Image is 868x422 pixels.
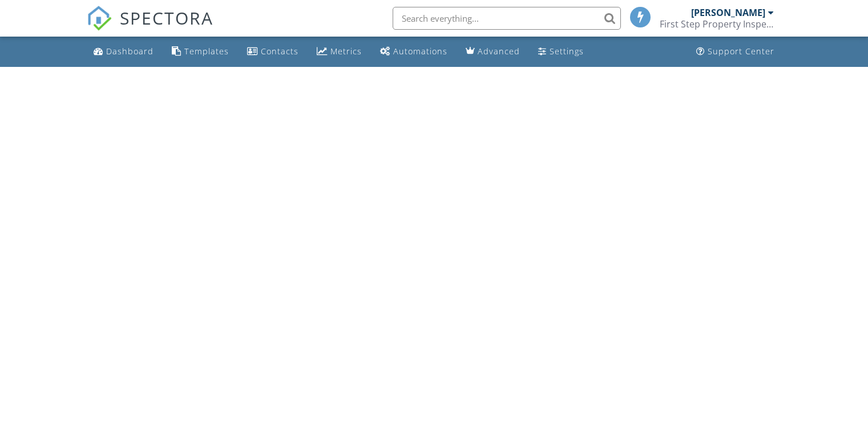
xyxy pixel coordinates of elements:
[692,41,779,62] a: Support Center
[691,7,765,18] div: [PERSON_NAME]
[106,46,154,57] div: Dashboard
[261,46,298,57] div: Contacts
[87,15,213,39] a: SPECTORA
[534,41,588,62] a: Settings
[660,18,774,30] div: First Step Property Inspections
[167,41,233,62] a: Templates
[393,7,621,30] input: Search everything...
[184,46,229,57] div: Templates
[708,46,774,57] div: Support Center
[376,41,452,62] a: Automations (Basic)
[478,46,520,57] div: Advanced
[550,46,584,57] div: Settings
[461,41,524,62] a: Advanced
[330,46,362,57] div: Metrics
[120,6,213,30] span: SPECTORA
[243,41,303,62] a: Contacts
[87,6,112,31] img: The Best Home Inspection Software - Spectora
[89,41,158,62] a: Dashboard
[393,46,447,57] div: Automations
[312,41,366,62] a: Metrics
